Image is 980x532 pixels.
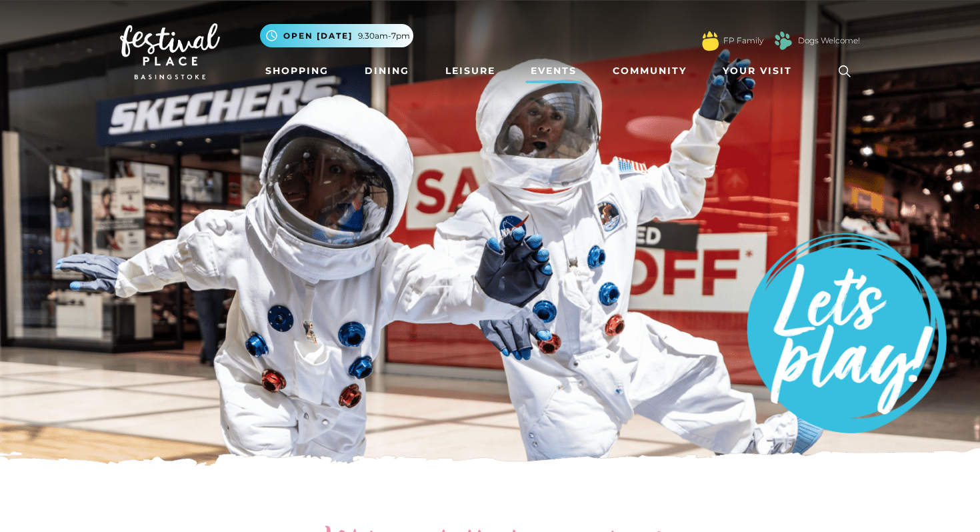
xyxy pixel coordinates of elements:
a: Dining [359,59,415,83]
a: Your Visit [717,59,804,83]
a: Events [525,59,582,83]
a: Dogs Welcome! [798,35,860,47]
button: Open [DATE] 9.30am-7pm [260,24,413,47]
span: Your Visit [723,64,792,78]
a: Community [607,59,692,83]
span: 9.30am-7pm [358,30,410,42]
a: Shopping [260,59,334,83]
img: Festival Place Logo [120,23,220,79]
a: FP Family [723,35,763,47]
a: Leisure [440,59,501,83]
span: Open [DATE] [283,30,353,42]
